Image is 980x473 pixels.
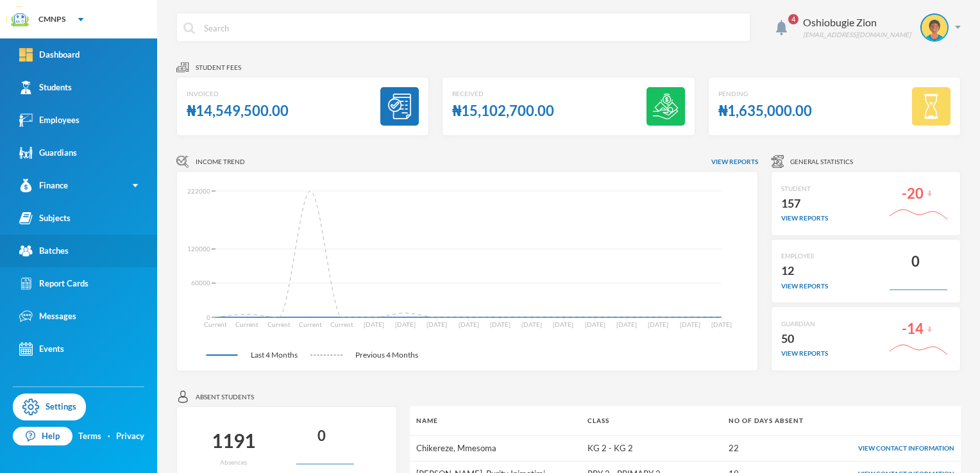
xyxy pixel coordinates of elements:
th: No of days absent [722,406,829,435]
div: CMNPS [38,13,65,25]
div: Absences [220,458,247,467]
div: Report Cards [19,277,89,290]
tspan: 120000 [187,245,210,253]
div: Invoiced [187,89,289,99]
div: -20 [902,181,924,206]
img: search [183,22,195,34]
img: logo [7,7,33,33]
tspan: [DATE] [680,320,700,328]
td: Chikereze, Mmesoma [410,435,581,461]
span: Income Trend [196,157,245,167]
th: Class [581,406,722,435]
tspan: [DATE] [395,320,416,328]
tspan: Current [267,320,291,328]
tspan: [DATE] [648,320,668,328]
div: ₦1,635,000.00 [718,99,812,124]
tspan: Current [235,320,258,328]
tspan: Current [204,320,227,328]
a: Settings [13,394,86,420]
div: 50 [781,329,828,349]
div: 12 [781,261,828,281]
tspan: Current [299,320,322,328]
span: Student fees [196,63,241,72]
tspan: 0 [207,313,210,321]
tspan: [DATE] [364,320,384,328]
div: · [108,430,110,443]
tspan: [DATE] [711,320,732,328]
input: Search [203,13,743,42]
div: 0 [911,249,920,274]
tspan: Current [330,320,353,328]
tspan: [DATE] [585,320,605,328]
td: KG 2 - KG 2 [581,435,722,461]
div: Received [452,89,554,99]
div: ₦14,549,500.00 [187,99,289,124]
div: Subjects [19,212,71,225]
tspan: 222000 [187,187,210,195]
a: Help [13,427,72,446]
tspan: [DATE] [521,320,542,328]
div: view reports [781,349,828,358]
div: Oshiobugie Zion [803,15,911,30]
a: Pending₦1,635,000.00 [708,77,961,136]
div: Pending [718,89,812,99]
tspan: 60000 [191,279,210,286]
tspan: [DATE] [616,320,637,328]
div: ₦15,102,700.00 [452,99,554,124]
div: Guardians [19,146,77,160]
div: View Contact Information [835,444,954,453]
div: Finance [19,179,68,192]
div: 157 [781,194,828,214]
tspan: [DATE] [490,320,511,328]
span: 4 [788,14,798,24]
div: GUARDIAN [781,319,828,329]
img: STUDENT [922,15,947,40]
span: General Statistics [790,157,853,167]
div: [EMAIL_ADDRESS][DOMAIN_NAME] [803,30,911,40]
div: Dashboard [19,48,80,62]
span: View reports [711,157,758,167]
div: Employees [19,113,80,127]
div: 0 [317,424,326,449]
div: Students [19,81,72,94]
tspan: [DATE] [427,320,447,328]
div: EMPLOYEE [781,251,828,261]
a: Privacy [116,430,144,443]
div: Batches [19,244,69,258]
tspan: [DATE] [459,320,479,328]
div: view reports [781,281,828,291]
div: 1191 [212,424,255,458]
div: view reports [781,213,828,223]
span: Absent students [196,392,254,402]
span: Previous 4 Months [342,349,431,361]
div: -14 [902,317,924,342]
div: STUDENT [781,184,828,194]
div: Messages [19,310,76,323]
tspan: [DATE] [553,320,573,328]
a: Terms [78,430,101,443]
a: Invoiced₦14,549,500.00 [176,77,429,136]
td: 22 [722,435,829,461]
div: Events [19,342,64,356]
span: Last 4 Months [238,349,310,361]
th: Name [410,406,581,435]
